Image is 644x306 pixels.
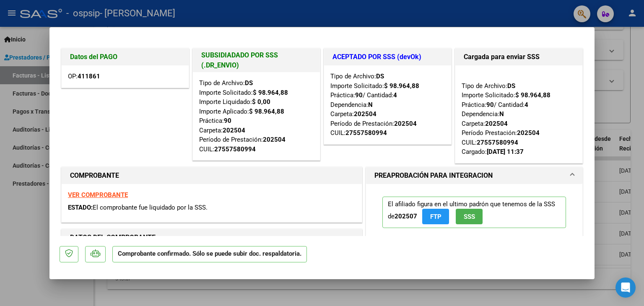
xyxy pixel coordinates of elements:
span: SSS [464,213,475,220]
h1: Cargada para enviar SSS [464,52,574,62]
span: OP: [68,73,100,80]
strong: DS [376,73,384,80]
strong: DATOS DEL COMPROBANTE [70,233,156,241]
strong: N [499,110,504,118]
p: Comprobante confirmado. Sólo se puede subir doc. respaldatoria. [112,246,307,262]
strong: $ 98.964,88 [253,89,288,96]
strong: 90 [224,117,231,124]
h1: SUBSIDIADADO POR SSS (.DR_ENVIO) [201,50,312,70]
strong: $ 98.964,88 [249,108,284,115]
h1: ACEPTADO POR SSS (devOk) [332,52,443,62]
strong: 202504 [517,129,540,137]
h1: Datos del PAGO [70,52,180,62]
strong: N [368,101,373,109]
h1: PREAPROBACIÓN PARA INTEGRACION [374,171,493,181]
strong: $ 0,00 [252,98,270,106]
mat-expansion-panel-header: PREAPROBACIÓN PARA INTEGRACION [366,167,582,184]
strong: [DATE] 11:37 [487,148,524,156]
div: 27557580994 [345,128,387,138]
strong: 90 [355,91,363,99]
div: Open Intercom Messenger [615,277,636,298]
strong: 202504 [394,120,417,127]
strong: 202504 [485,120,508,127]
strong: 202504 [354,110,377,118]
strong: $ 98.964,88 [515,91,551,99]
strong: DS [507,82,515,90]
strong: 4 [525,101,528,109]
div: Tipo de Archivo: Importe Solicitado: Práctica: / Cantidad: Dependencia: Carpeta: Período Prestaci... [462,72,576,157]
strong: $ 98.964,88 [384,82,419,90]
strong: DS [245,79,253,87]
strong: 202504 [223,127,245,134]
span: ESTADO: [68,204,93,211]
div: 27557580994 [214,145,256,154]
strong: 90 [486,101,494,109]
span: FTP [430,213,441,220]
p: El afiliado figura en el ultimo padrón que tenemos de la SSS de [382,197,566,228]
strong: 202507 [395,213,417,220]
span: El comprobante fue liquidado por la SSS. [93,204,208,211]
a: VER COMPROBANTE [68,191,128,199]
strong: 411861 [78,73,100,80]
div: Tipo de Archivo: Importe Solicitado: Práctica: / Cantidad: Dependencia: Carpeta: Período de Prest... [330,72,445,138]
button: FTP [422,209,449,224]
div: 27557580994 [477,138,518,148]
strong: 202504 [263,136,286,143]
div: Tipo de Archivo: Importe Solicitado: Importe Liquidado: Importe Aplicado: Práctica: Carpeta: Perí... [199,78,314,154]
button: SSS [456,209,483,224]
strong: COMPROBANTE [70,171,119,179]
strong: 4 [393,91,397,99]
